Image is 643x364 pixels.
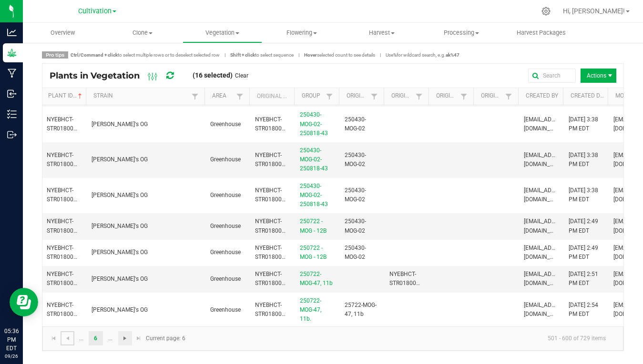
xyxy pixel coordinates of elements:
[345,218,366,234] span: 250430-MOG-02
[92,121,148,128] span: [PERSON_NAME]'s OG
[210,223,241,229] span: Greenhouse
[76,92,84,100] span: Sortable
[300,271,333,286] a: 250722-MOG-47, 11b
[47,302,93,317] span: NYEBHCT-STR01800000573
[210,306,241,313] span: Greenhouse
[102,23,182,43] a: Clone
[569,187,598,203] span: [DATE] 3:38 PM EDT
[78,7,112,15] span: Cultivation
[255,116,302,132] span: NYEBHCT-STR01800000566
[458,90,469,102] a: Filter
[118,331,132,345] a: Go to the next page
[300,183,328,207] a: 250430-MOG-02-250818-43
[300,111,328,136] a: 250430-MOG-02-250818-43
[386,52,459,58] span: Use for wildcard search, e.g.
[324,90,335,102] a: Filter
[524,187,570,203] span: [EMAIL_ADDRESS][DOMAIN_NAME]
[47,331,61,345] a: Go to the first page
[132,331,146,345] a: Go to the last page
[413,90,425,102] a: Filter
[7,89,17,98] inline-svg: Inbound
[47,271,93,286] span: NYEBHCT-STR01800000572
[345,245,366,260] span: 250430-MOG-02
[210,249,241,256] span: Greenhouse
[255,218,302,234] span: NYEBHCT-STR01800000570
[368,90,380,102] a: Filter
[210,156,241,163] span: Greenhouse
[92,192,148,198] span: [PERSON_NAME]'s OG
[92,156,148,163] span: [PERSON_NAME]'s OG
[230,52,255,58] strong: Shift + click
[581,69,616,83] span: Actions
[210,275,241,282] span: Greenhouse
[64,334,71,342] span: Go to the previous page
[71,52,220,58] span: to select multiple rows or to deselect selected row
[503,90,514,102] a: Filter
[255,187,302,203] span: NYEBHCT-STR01800000568
[342,29,421,37] span: Harvest
[524,152,570,167] span: [EMAIL_ADDRESS][DOMAIN_NAME]
[345,152,366,167] span: 250430-MOG-02
[193,71,233,79] span: (16 selected)
[294,51,304,59] span: |
[92,249,148,256] span: [PERSON_NAME]'s OG
[7,130,17,139] inline-svg: Outbound
[345,116,366,132] span: 250430-MOG-02
[528,69,576,83] input: Search
[342,23,421,43] a: Harvest
[135,334,143,342] span: Go to the last page
[235,72,248,80] a: Clear
[47,152,93,167] span: NYEBHCT-STR01800000567
[504,29,579,37] span: Harvest Packages
[436,92,458,100] a: Origin Package IDSortable
[189,90,201,102] a: Filter
[569,271,598,286] span: [DATE] 2:51 PM EDT
[48,92,82,100] a: Plant IDSortable
[50,68,255,84] div: Plants in Vegetation
[210,192,241,198] span: Greenhouse
[61,331,74,345] a: Go to the previous page
[391,92,413,100] a: Origin PlantSortable
[4,327,19,353] p: 05:36 PM EDT
[563,7,625,15] span: Hi, [PERSON_NAME]!
[38,29,88,37] span: Overview
[255,245,302,260] span: NYEBHCT-STR01800000571
[23,23,102,43] a: Overview
[375,51,386,59] span: |
[263,29,341,37] span: Flowering
[347,92,368,100] a: Origin GroupSortable
[7,69,17,78] inline-svg: Manufacturing
[345,302,377,317] span: 25722-MOG-47, 11b
[50,334,58,342] span: Go to the first page
[93,92,189,100] a: StrainSortable
[422,29,500,37] span: Processing
[103,29,182,37] span: Clone
[92,223,148,229] span: [PERSON_NAME]'s OG
[304,52,317,58] strong: Hover
[234,90,245,102] a: Filter
[74,331,88,345] a: Page 5
[569,218,598,234] span: [DATE] 2:49 PM EDT
[10,288,38,316] iframe: Resource center
[571,92,604,100] a: Created DateSortable
[210,121,241,128] span: Greenhouse
[191,331,613,346] kendo-pager-info: 501 - 600 of 729 items
[183,23,262,43] a: Vegetation
[47,218,93,234] span: NYEBHCT-STR01800000570
[4,353,19,360] p: 09/26
[569,245,598,260] span: [DATE] 2:49 PM EDT
[300,245,327,260] a: 250722 - MOG - 12B
[446,52,459,58] strong: ak%47
[345,187,366,203] span: 250430-MOG-02
[220,51,230,59] span: |
[524,245,570,260] span: [EMAIL_ADDRESS][DOMAIN_NAME]
[47,116,93,132] span: NYEBHCT-STR01800000566
[47,187,93,203] span: NYEBHCT-STR01800000568
[393,52,397,58] strong: %
[255,271,302,286] span: NYEBHCT-STR01800000572
[262,23,342,43] a: Flowering
[92,306,148,313] span: [PERSON_NAME]'s OG
[249,88,294,105] th: Original Plant ID
[569,116,598,132] span: [DATE] 3:38 PM EDT
[304,52,375,58] span: selected count to see details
